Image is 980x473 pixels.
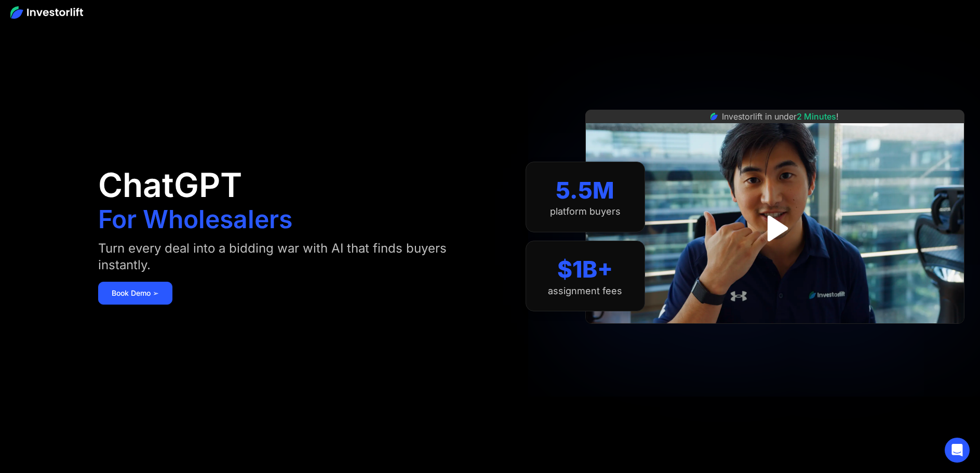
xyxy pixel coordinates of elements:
[557,256,613,283] div: $1B+
[797,111,836,122] span: 2 Minutes
[945,438,970,463] div: Open Intercom Messenger
[98,282,172,305] a: Book Demo ➢
[548,285,622,297] div: assignment fees
[697,329,853,341] iframe: Customer reviews powered by Trustpilot
[751,205,798,252] a: open lightbox
[550,206,621,217] div: platform buyers
[98,168,242,202] h1: ChatGPT
[98,207,292,232] h1: For Wholesalers
[556,177,614,204] div: 5.5M
[722,110,839,123] div: Investorlift in under !
[98,240,468,273] div: Turn every deal into a bidding war with AI that finds buyers instantly.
